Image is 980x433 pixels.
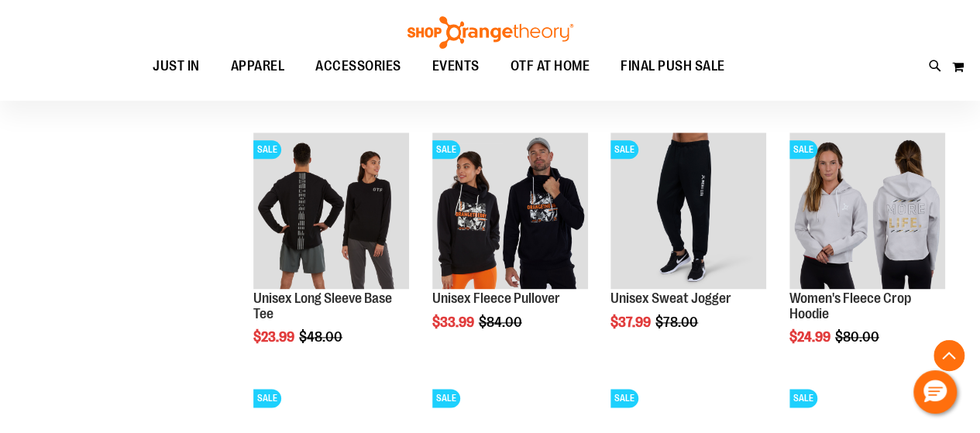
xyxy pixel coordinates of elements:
[253,389,281,407] span: SALE
[479,314,524,330] span: $84.00
[782,125,953,384] div: product
[253,132,409,288] img: Product image for Unisex Long Sleeve Base Tee
[495,49,606,84] a: OTF AT HOME
[253,140,281,159] span: SALE
[610,290,731,306] a: Unisex Sweat Jogger
[610,132,766,290] a: Product image for Unisex Sweat JoggerSALE
[610,389,638,407] span: SALE
[432,314,476,330] span: $33.99
[215,49,301,84] a: APPAREL
[432,389,460,407] span: SALE
[417,49,495,84] a: EVENTS
[655,314,700,330] span: $78.00
[253,132,409,290] a: Product image for Unisex Long Sleeve Base TeeSALE
[153,49,200,84] span: JUST IN
[432,290,560,306] a: Unisex Fleece Pullover
[405,16,576,49] img: Shop Orangetheory
[300,49,417,84] a: ACCESSORIES
[137,49,215,84] a: JUST IN
[789,132,945,290] a: Product image for Womens Fleece Crop HoodieSALE
[425,125,596,369] div: product
[253,290,392,321] a: Unisex Long Sleeve Base Tee
[246,125,417,384] div: product
[315,49,401,84] span: ACCESSORIES
[432,132,588,290] a: Product image for Unisex Fleece PulloverSALE
[789,389,817,407] span: SALE
[913,370,957,414] button: Hello, have a question? Let’s chat.
[603,125,774,369] div: product
[789,140,817,159] span: SALE
[789,290,911,321] a: Women's Fleece Crop Hoodie
[511,49,590,84] span: OTF AT HOME
[432,49,480,84] span: EVENTS
[789,132,945,288] img: Product image for Womens Fleece Crop Hoodie
[789,329,833,345] span: $24.99
[253,329,297,345] span: $23.99
[432,132,588,288] img: Product image for Unisex Fleece Pullover
[610,314,653,330] span: $37.99
[835,329,882,345] span: $80.00
[610,140,638,159] span: SALE
[432,140,460,159] span: SALE
[621,49,725,84] span: FINAL PUSH SALE
[605,49,741,84] a: FINAL PUSH SALE
[299,329,345,345] span: $48.00
[231,49,285,84] span: APPAREL
[610,132,766,288] img: Product image for Unisex Sweat Jogger
[934,340,965,371] button: Back To Top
